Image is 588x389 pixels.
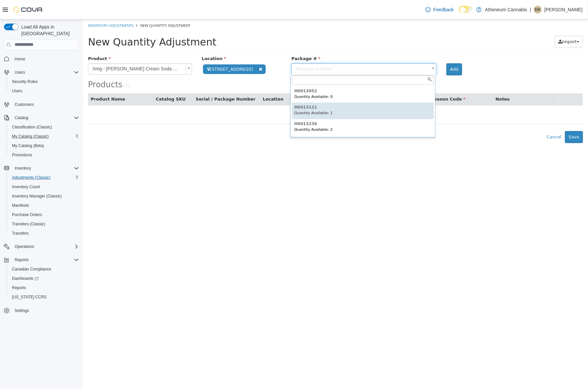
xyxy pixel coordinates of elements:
[535,6,541,14] span: DA
[9,183,79,191] span: Inventory Count
[7,141,82,150] button: My Catalog (Beta)
[12,143,44,148] span: My Catalog (Beta)
[1,242,82,251] button: Operations
[434,6,454,13] span: Feedback
[12,285,26,290] span: Reports
[9,284,29,292] a: Reports
[12,212,42,217] span: Purchase Orders
[9,284,79,292] span: Reports
[9,142,47,150] a: My Catalog (Beta)
[1,255,82,265] button: Reports
[9,151,79,159] span: Promotions
[12,294,47,300] span: [US_STATE] CCRS
[9,132,51,140] a: My Catalog (Classic)
[530,6,531,14] p: |
[1,54,82,64] button: Home
[12,114,31,122] button: Catalog
[9,293,79,301] span: Washington CCRS
[544,6,583,14] p: [PERSON_NAME]
[9,220,79,228] span: Transfers (Classic)
[1,113,82,122] button: Catalog
[7,122,82,132] button: Classification (Classic)
[9,123,55,131] a: Classification (Classic)
[7,150,82,160] button: Promotions
[211,86,348,90] h6: H0013121
[7,283,82,292] button: Reports
[12,134,49,139] span: My Catalog (Classic)
[12,203,29,208] span: Manifests
[1,68,82,77] button: Users
[7,219,82,229] button: Transfers (Classic)
[7,210,82,219] button: Purchase Orders
[9,293,49,301] a: [US_STATE] CCRS
[12,184,40,190] span: Inventory Count
[12,68,28,76] button: Users
[15,70,25,75] span: Users
[15,56,25,62] span: Home
[211,102,348,107] h6: H0013236
[1,164,82,173] button: Inventory
[9,229,31,237] a: Transfers
[211,69,348,74] h6: H0013052
[7,274,82,283] a: Dashboards
[9,220,48,228] a: Transfers (Classic)
[12,164,34,172] button: Inventory
[12,101,37,109] a: Customers
[12,68,79,76] span: Users
[19,24,79,37] span: Load All Apps in [GEOGRAPHIC_DATA]
[9,229,79,237] span: Transfers
[211,91,250,96] small: Quantity Available: 1
[12,194,62,199] span: Inventory Manager (Classic)
[12,79,38,84] span: Security Roles
[15,257,29,263] span: Reports
[459,6,473,13] input: Dark Mode
[9,78,79,86] span: Security Roles
[423,3,456,16] a: Feedback
[7,86,82,96] button: Users
[9,87,79,95] span: Users
[9,132,79,140] span: My Catalog (Classic)
[7,229,82,238] button: Transfers
[9,151,35,159] a: Promotions
[7,132,82,141] button: My Catalog (Classic)
[12,276,39,281] span: Dashboards
[12,114,79,122] span: Catalog
[211,108,250,112] small: Quantity Available: 2
[7,77,82,86] button: Security Roles
[12,100,79,109] span: Customers
[12,55,28,63] a: Home
[9,174,53,182] a: Adjustments (Classic)
[12,243,37,251] button: Operations
[9,87,25,95] a: Users
[9,274,41,282] a: Dashboards
[7,292,82,302] button: [US_STATE] CCRS
[9,211,45,219] a: Purchase Orders
[12,256,31,264] button: Reports
[12,55,79,63] span: Home
[12,88,22,94] span: Users
[7,201,82,210] button: Manifests
[13,6,43,13] img: Cova
[9,174,79,182] span: Adjustments (Classic)
[9,78,40,86] a: Security Roles
[9,201,32,209] a: Manifests
[12,152,32,158] span: Promotions
[7,182,82,192] button: Inventory Count
[12,231,29,236] span: Transfers
[9,265,54,273] a: Canadian Compliance
[15,244,34,249] span: Operations
[12,256,79,264] span: Reports
[211,75,250,79] small: Quantity Available: 0
[12,221,45,227] span: Transfers (Classic)
[9,192,64,200] a: Inventory Manager (Classic)
[12,164,79,172] span: Inventory
[9,192,79,200] span: Inventory Manager (Classic)
[534,6,542,14] div: Destiny Ashdown
[15,102,34,107] span: Customers
[9,142,79,150] span: My Catalog (Beta)
[12,307,32,315] a: Settings
[15,308,29,313] span: Settings
[9,211,79,219] span: Purchase Orders
[9,274,79,282] span: Dashboards
[9,123,79,131] span: Classification (Classic)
